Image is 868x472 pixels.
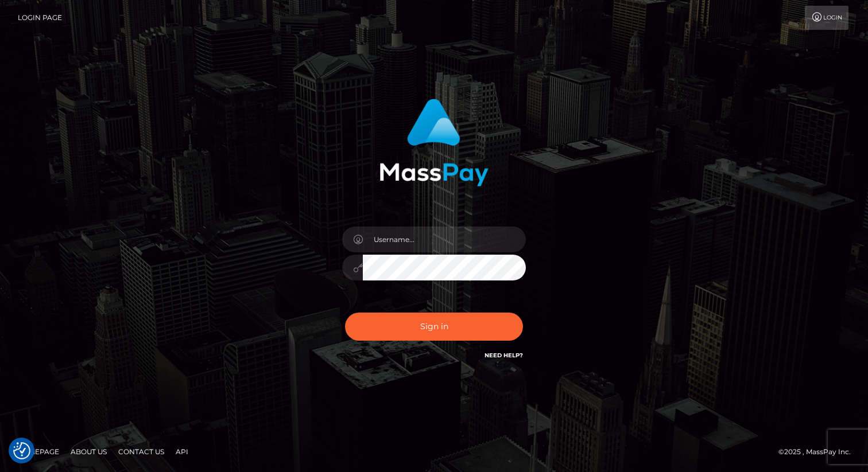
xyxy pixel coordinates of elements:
a: API [171,443,193,461]
a: Need Help? [485,352,523,359]
button: Consent Preferences [13,442,30,459]
a: About Us [66,443,111,461]
a: Contact Us [114,443,169,461]
a: Login Page [18,6,62,30]
div: © 2025 , MassPay Inc. [778,446,859,458]
a: Homepage [13,443,64,461]
input: Username... [363,227,526,252]
img: MassPay Login [379,99,489,186]
button: Sign in [345,313,523,341]
a: Login [805,6,848,30]
img: Revisit consent button [13,442,30,459]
